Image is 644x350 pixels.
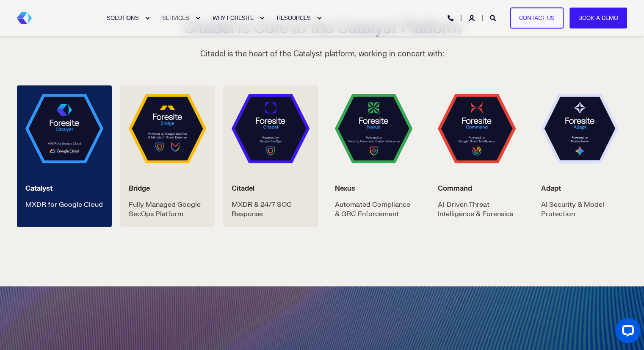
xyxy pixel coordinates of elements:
[145,16,150,21] div: Expand SOLUTIONS
[510,7,564,29] a: Contact Us
[25,184,53,192] strong: Catalyst
[25,200,103,209] p: MXDR for Google Cloud
[195,16,200,21] div: Expand SERVICES
[120,85,215,227] a: Foresite Bridge Bridge Fully Managed Google SecOps Platform
[129,200,207,218] p: Fully Managed Google SecOps Platform
[541,184,561,192] strong: Adapt
[326,85,421,227] a: Foresite Nexus Nexus Automated Compliance & GRC Enforcement
[490,14,498,21] a: Open Search
[200,47,444,62] p: Citadel is the heart of the Catalyst platform, working in concert with:
[438,200,516,218] p: AI-Driven Threat Intelligence & Forensics
[438,184,472,192] strong: Command
[232,184,254,192] strong: Citadel
[25,94,103,163] img: Foresite Catalyst
[232,94,310,163] img: Foresite Citadel
[107,14,139,21] span: SOLUTIONS
[17,12,32,24] img: Foresite brand mark, a hexagon shape of blues with a directional arrow to the right hand side
[17,12,32,24] a: Back to Home
[317,16,322,21] div: Expand RESOURCES
[335,200,413,218] p: Automated Compliance & GRC Enforcement
[469,14,476,21] a: Login
[541,94,619,163] img: Foresite Adapt
[129,94,207,163] img: Foresite Bridge
[429,85,524,227] a: Foresite Command Command AI-Driven Threat Intelligence & Forensics
[335,184,355,192] strong: Nexus
[277,14,311,21] span: RESOURCES
[438,94,516,163] img: Foresite Command
[541,200,619,218] p: AI Security & Model Protection
[260,16,265,21] div: Expand WHY FORESITE
[533,85,627,227] a: Foresite Adapt Adapt AI Security & Model Protection
[569,7,627,29] a: Book a Demo
[608,314,644,350] iframe: LiveChat chat widget
[213,14,254,21] span: WHY FORESITE
[232,200,310,218] p: MXDR & 24/7 SOC Response
[129,184,150,192] strong: Bridge
[17,85,112,227] a: Foresite Catalyst Catalyst MXDR for Google Cloud
[335,94,413,163] img: Foresite Nexus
